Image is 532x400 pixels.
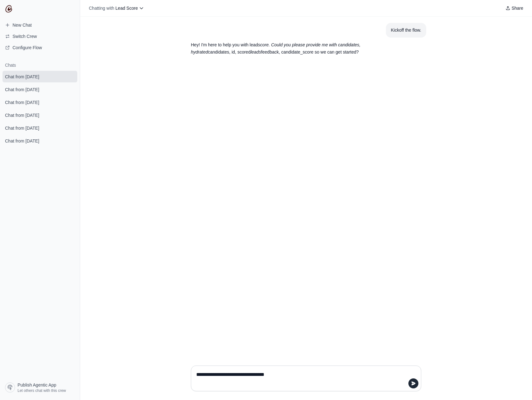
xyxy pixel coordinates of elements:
a: Configure Flow [3,43,77,53]
p: Hey! I'm here to help you with lead candidates, id, scored feedback, candidate_score so we can ge... [191,41,391,56]
a: Chat from [DATE] [3,71,77,82]
span: Switch Crew [13,33,37,39]
section: Response [186,38,396,60]
em: score. Could you please provide me with candidates, hydrated [191,42,361,55]
span: Share [512,5,523,11]
span: Chat from [DATE] [5,112,39,118]
span: Chat from [DATE] [5,86,39,93]
span: Let others chat with this crew [18,388,66,393]
span: Chat from [DATE] [5,125,39,131]
button: Chatting with Lead Score [86,4,146,13]
button: Share [503,4,526,13]
span: Lead Score [115,6,138,11]
span: Chatting with [89,5,114,11]
a: New Chat [3,20,77,30]
button: Switch Crew [3,31,77,41]
a: Chat from [DATE] [3,135,77,147]
a: Chat from [DATE] [3,96,77,108]
span: Chat from [DATE] [5,99,39,106]
a: Publish Agentic App Let others chat with this crew [3,380,77,395]
span: Chat from [DATE] [5,138,39,144]
div: Kickoff the flow. [391,27,421,34]
a: Chat from [DATE] [3,84,77,95]
span: Configure Flow [13,44,42,51]
span: Chat from [DATE] [5,74,39,80]
section: User message [386,23,426,38]
span: Publish Agentic App [18,382,56,388]
img: CrewAI Logo [5,5,13,13]
a: Chat from [DATE] [3,122,77,134]
a: Chat from [DATE] [3,109,77,121]
em: leads [251,49,261,55]
span: New Chat [13,22,32,28]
